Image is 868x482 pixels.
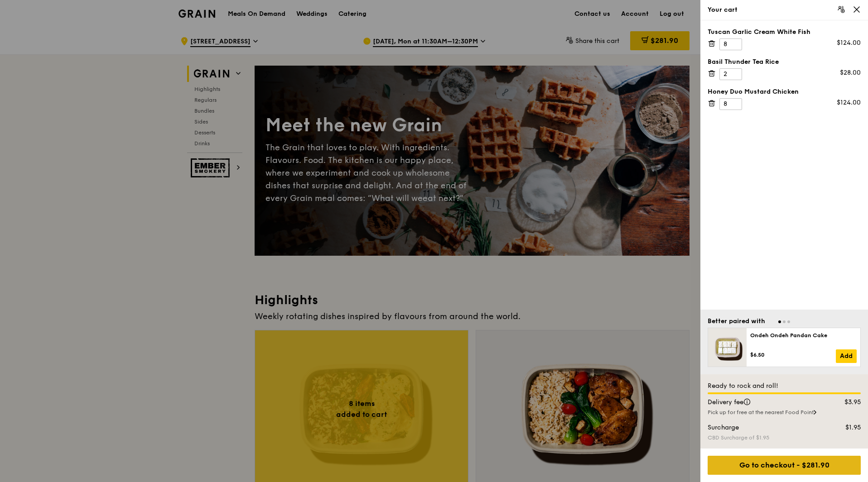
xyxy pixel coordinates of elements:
[708,409,861,416] div: Pick up for free at the nearest Food Point
[783,320,786,323] span: Go to slide 2
[787,320,790,323] span: Go to slide 3
[708,5,861,14] div: Your cart
[708,456,861,475] div: Go to checkout - $281.90
[702,398,825,407] div: Delivery fee
[708,87,861,96] div: Honey Duo Mustard Chicken
[708,317,765,326] div: Better paired with
[708,382,861,391] div: Ready to rock and roll!
[825,423,867,432] div: $1.95
[708,57,861,67] div: Basil Thunder Tea Rice
[836,349,857,363] a: Add
[840,68,861,77] div: $28.00
[750,351,836,358] div: $6.50
[708,434,861,441] div: CBD Surcharge of $1.95
[825,398,867,407] div: $3.95
[750,332,857,339] div: Ondeh Ondeh Pandan Cake
[702,423,825,432] div: Surcharge
[778,320,781,323] span: Go to slide 1
[837,98,861,107] div: $124.00
[837,38,861,48] div: $124.00
[708,28,861,37] div: Tuscan Garlic Cream White Fish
